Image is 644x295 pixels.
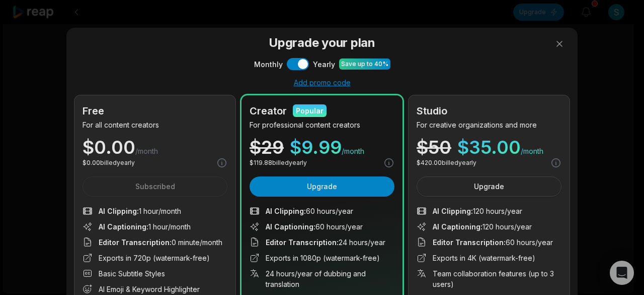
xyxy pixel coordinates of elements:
[266,237,385,248] span: 24 hours/year
[83,268,227,279] li: Basic Subtitle Styles
[99,237,222,248] span: 0 minute/month
[313,59,335,70] span: Yearly
[433,206,522,216] span: 120 hours/year
[74,78,570,87] div: Add promo code
[99,206,181,216] span: 1 hour/month
[266,222,315,231] span: AI Captioning :
[83,284,227,294] li: AI Emoji & Keyword Highlighter
[250,253,394,263] li: Exports in 1080p (watermark-free)
[135,146,158,156] span: /month
[83,253,227,263] li: Exports in 720p (watermark-free)
[266,206,353,216] span: 60 hours/year
[417,176,561,197] button: Upgrade
[250,158,307,167] p: $ 119.88 billed yearly
[250,103,287,119] h2: Creator
[83,138,135,156] span: $ 0.00
[266,207,306,215] span: AI Clipping :
[250,138,284,156] div: $ 29
[433,221,532,232] span: 120 hours/year
[433,238,506,247] span: Editor Transcription :
[74,34,570,52] h3: Upgrade your plan
[433,207,473,215] span: AI Clipping :
[433,237,553,248] span: 60 hours/year
[83,103,104,119] h2: Free
[296,105,324,116] div: Popular
[417,103,447,119] h2: Studio
[417,120,561,130] p: For creative organizations and more
[433,222,482,231] span: AI Captioning :
[521,146,543,156] span: /month
[610,261,634,285] div: Open Intercom Messenger
[417,158,476,167] p: $ 420.00 billed yearly
[266,238,339,247] span: Editor Transcription :
[457,138,521,156] span: $ 35.00
[290,138,342,156] span: $ 9.99
[342,146,364,156] span: /month
[250,120,394,130] p: For professional content creators
[99,238,172,247] span: Editor Transcription :
[250,268,394,289] li: 24 hours/year of dubbing and translation
[341,60,388,69] div: Save up to 40%
[417,253,561,263] li: Exports in 4K (watermark-free)
[99,207,139,215] span: AI Clipping :
[83,120,227,130] p: For all content creators
[417,268,561,289] li: Team collaboration features (up to 3 users)
[250,176,394,197] button: Upgrade
[254,59,283,70] span: Monthly
[417,138,451,156] div: $ 50
[266,221,363,232] span: 60 hours/year
[99,222,148,231] span: AI Captioning :
[99,221,191,232] span: 1 hour/month
[83,158,135,167] p: $ 0.00 billed yearly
